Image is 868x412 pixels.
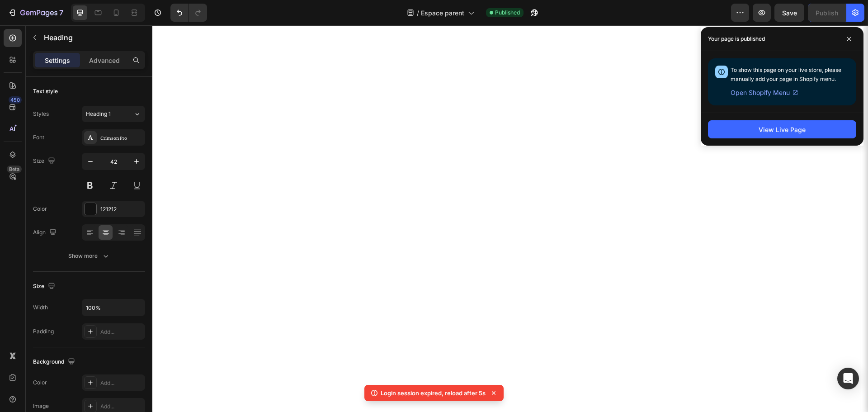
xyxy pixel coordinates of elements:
div: Size [33,155,57,167]
span: Published [495,9,520,17]
div: Font [33,133,44,142]
p: Advanced [89,56,120,65]
div: Color [33,205,47,213]
p: Login session expired, reload after 5s [381,388,486,398]
div: View Live Page [759,125,806,134]
div: 121212 [100,205,143,213]
p: Settings [45,56,70,65]
input: Auto [82,299,145,316]
p: Your page is published [708,34,765,43]
button: View Live Page [708,120,856,138]
div: Beta [7,166,22,173]
p: Heading [44,32,142,43]
div: Add... [100,403,143,411]
div: Text style [33,87,58,95]
span: Open Shopify Menu [731,87,790,98]
p: 7 [59,7,63,18]
div: Add... [100,379,143,387]
iframe: Design area [152,25,868,412]
span: To show this page on your live store, please manually add your page in Shopify menu. [731,66,841,82]
button: Show more [33,248,145,264]
div: Undo/Redo [170,4,207,22]
button: Save [774,4,804,22]
div: Background [33,356,77,368]
div: Crimson Pro [100,134,143,142]
span: Espace parent [421,8,464,18]
div: Publish [816,8,838,18]
div: Show more [68,251,110,260]
button: Heading 1 [82,106,145,122]
span: Heading 1 [86,110,111,118]
span: / [417,8,419,18]
div: Styles [33,110,49,118]
button: Publish [808,4,846,22]
span: Save [782,9,797,17]
div: Color [33,379,47,387]
div: Image [33,402,49,410]
div: Open Intercom Messenger [837,368,859,389]
div: Align [33,227,58,239]
div: Size [33,280,57,293]
div: Add... [100,328,143,336]
div: 450 [9,96,22,104]
button: 7 [4,4,67,22]
div: Padding [33,327,54,336]
div: Width [33,303,48,312]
